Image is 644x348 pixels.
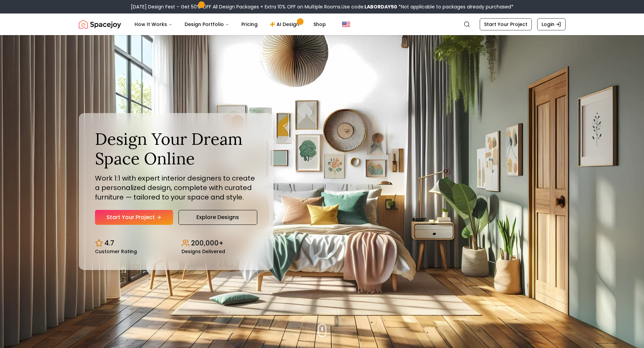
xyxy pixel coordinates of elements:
[182,249,225,254] small: Designs Delivered
[79,14,566,35] nav: Global
[95,249,137,254] small: Customer Rating
[537,18,566,30] a: Login
[95,129,257,168] h1: Design Your Dream Space Online
[178,210,257,225] a: Explore Designs
[131,3,514,10] div: [DATE] Design Fest – Get 50% OFF All Design Packages + Extra 10% OFF on Multiple Rooms.
[95,210,173,225] a: Start Your Project
[79,18,121,31] a: Spacejoy
[104,238,114,248] p: 4.7
[341,3,397,10] span: Use code:
[191,238,223,248] p: 200,000+
[79,18,121,31] img: Spacejoy Logo
[129,18,178,31] button: How It Works
[397,3,514,10] span: *Not applicable to packages already purchased*
[308,18,331,31] a: Shop
[480,18,532,30] a: Start Your Project
[179,18,235,31] button: Design Portfolio
[236,18,263,31] a: Pricing
[264,18,307,31] a: AI Design
[95,233,257,254] div: Design stats
[342,20,350,28] img: United States
[95,173,257,202] p: Work 1:1 with expert interior designers to create a personalized design, complete with curated fu...
[129,18,331,31] nav: Main
[364,3,397,10] b: LABORDAY50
